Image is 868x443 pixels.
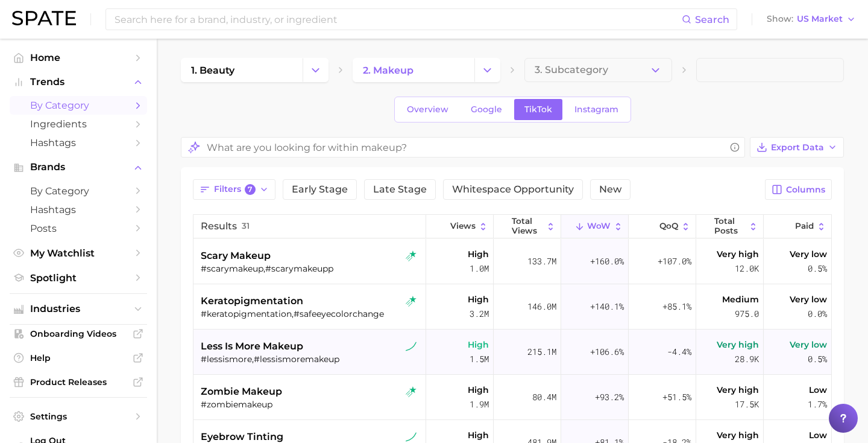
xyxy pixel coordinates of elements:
[514,99,562,120] a: TikTok
[468,428,489,442] span: High
[722,292,759,307] span: Medium
[790,337,827,352] span: Very low
[10,300,147,318] button: Industries
[10,349,147,367] a: Help
[406,296,417,307] img: tiktok rising star
[527,254,556,269] span: 133.7m
[714,217,746,235] span: Total Posts
[10,325,147,343] a: Onboarding Videos
[468,247,489,261] span: High
[532,390,556,404] span: 80.4m
[406,341,417,352] img: tiktok sustained riser
[30,377,127,387] span: Product Releases
[735,307,759,321] span: 975.0
[30,204,127,215] span: Hashtags
[797,16,843,22] span: US Market
[201,384,282,399] span: zombie makeup
[470,397,489,412] span: 1.9m
[373,185,427,194] span: Late Stage
[750,137,844,158] button: Export Data
[30,328,127,339] span: Onboarding Videos
[561,215,629,238] button: WoW
[587,221,611,231] span: WoW
[193,375,831,420] button: zombie makeuptiktok rising star#zombiemakeupHigh1.9m80.4m+93.2%+51.5%Very high17.5kLow1.7%
[10,158,147,176] button: Brands
[10,115,147,133] a: Ingredients
[30,52,127,63] span: Home
[363,65,414,76] span: 2. makeup
[808,261,827,276] span: 0.5%
[771,142,824,153] span: Export Data
[795,221,814,231] span: Paid
[696,215,764,238] button: Total Posts
[30,411,127,422] span: Settings
[667,345,691,359] span: -4.4%
[595,390,624,404] span: +93.2%
[527,299,556,314] span: 146.0m
[735,261,759,276] span: 12.0k
[193,239,831,284] button: scary makeuptiktok rising star#scarymakeup,#scarymakeuppHigh1.0m133.7m+160.0%+107.0%Very high12.0...
[590,345,624,359] span: +106.6%
[10,373,147,391] a: Product Releases
[10,133,147,152] a: Hashtags
[12,11,76,25] img: SPATE
[10,244,147,263] a: My Watchlist
[181,58,303,82] a: 1. beauty
[765,179,832,200] button: Columns
[201,399,421,410] div: #zombiemakeup
[406,250,417,261] img: tiktok rising star
[201,308,421,319] div: #keratopigmentation,#safeeyecolorchange
[30,304,127,314] span: Industries
[452,185,574,194] span: Whitespace Opportunity
[30,223,127,234] span: Posts
[527,345,556,359] span: 215.1m
[242,221,250,231] span: 31
[30,162,127,173] span: Brands
[662,299,691,314] span: +85.1%
[201,221,237,232] span: Results
[494,215,561,238] button: Total Views
[303,58,329,82] button: Change Category
[193,284,831,330] button: keratopigmentationtiktok rising star#keratopigmentation,#safeeyecolorchangeHigh3.2m146.0m+140.1%+...
[193,179,275,200] button: Filters7
[461,99,512,120] a: Google
[397,99,459,120] a: Overview
[717,337,759,352] span: Very high
[10,200,147,219] a: Hashtags
[10,219,147,238] a: Posts
[790,247,827,261] span: Very low
[30,272,127,284] span: Spotlight
[201,294,303,308] span: keratopigmentation
[809,383,827,397] span: Low
[10,182,147,200] a: by Category
[524,58,672,82] button: 3. Subcategory
[30,100,127,111] span: by Category
[426,215,494,238] button: Views
[590,254,624,269] span: +160.0%
[717,428,759,442] span: Very high
[786,185,825,195] span: Columns
[695,14,729,25] span: Search
[468,383,489,397] span: High
[629,215,696,238] button: QoQ
[406,386,417,397] img: tiktok rising star
[735,352,759,366] span: 28.9k
[471,104,502,115] span: Google
[564,99,629,120] a: Instagram
[10,73,147,91] button: Trends
[407,104,448,115] span: Overview
[808,397,827,412] span: 1.7%
[406,432,417,442] img: tiktok sustained riser
[808,307,827,321] span: 0.0%
[512,217,543,235] span: Total Views
[10,407,147,425] a: Settings
[30,185,127,197] span: by Category
[201,354,421,365] div: #lessismore,#lessismoremakeup
[524,104,552,115] span: TikTok
[292,185,348,194] span: Early Stage
[30,77,127,88] span: Trends
[30,352,127,363] span: Help
[474,58,500,82] button: Change Category
[10,269,147,287] a: Spotlight
[30,137,127,148] span: Hashtags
